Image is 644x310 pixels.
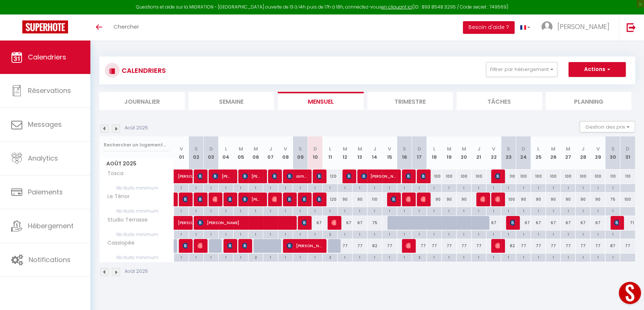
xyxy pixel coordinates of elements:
[391,192,396,206] span: [PERSON_NAME]
[516,136,531,169] th: 24
[263,254,278,261] div: 1
[501,136,516,169] th: 23
[338,230,352,238] div: 1
[551,145,556,152] abbr: M
[367,92,453,110] li: Trimestre
[293,230,307,238] div: 1
[338,136,352,169] th: 12
[101,239,136,247] span: Cassiopée
[272,169,277,183] span: [PERSON_NAME]
[412,207,426,214] div: 1
[576,207,590,214] div: 1
[546,136,561,169] th: 26
[234,230,248,238] div: 1
[561,193,576,206] div: 90
[442,239,457,253] div: 77
[197,239,202,253] span: [PERSON_NAME]
[561,207,575,214] div: 1
[234,184,248,191] div: 1
[242,169,262,183] span: [PERSON_NAME]
[442,184,456,191] div: 1
[248,230,263,238] div: 1
[209,145,213,152] abbr: D
[189,207,203,214] div: 1
[427,207,441,214] div: 1
[263,230,278,238] div: 1
[495,169,500,183] span: [PERSON_NAME]
[427,239,442,253] div: 77
[174,169,189,184] a: [PERSON_NAME]
[462,145,466,152] abbr: M
[189,184,203,191] div: 1
[242,192,262,206] span: [PERSON_NAME]
[590,136,605,169] th: 29
[457,239,471,253] div: 77
[412,239,427,253] div: 77
[480,192,485,206] span: [PERSON_NAME]
[299,145,302,152] abbr: S
[501,207,516,214] div: 1
[197,192,202,206] span: [PERSON_NAME]
[352,184,367,191] div: 1
[397,230,412,238] div: 1
[471,169,486,183] div: 100
[397,136,412,169] th: 16
[316,192,321,206] span: [DEMOGRAPHIC_DATA][PERSON_NAME]
[316,169,321,183] span: joke cortens
[627,23,636,32] img: logout
[605,184,620,191] div: 1
[546,239,561,253] div: 77
[293,207,307,214] div: 1
[531,136,546,169] th: 25
[590,193,605,206] div: 90
[367,207,382,214] div: 1
[566,145,570,152] abbr: M
[239,145,243,152] abbr: M
[219,254,233,261] div: 1
[531,230,545,238] div: 1
[557,22,609,31] span: [PERSON_NAME]
[382,136,397,169] th: 15
[582,145,585,152] abbr: J
[100,207,174,215] span: Nb Nuits minimum
[234,254,248,261] div: 1
[323,230,337,238] div: 2
[367,193,382,206] div: 110
[576,136,590,169] th: 28
[492,145,495,152] abbr: V
[352,239,367,253] div: 77
[442,193,457,206] div: 90
[471,184,486,191] div: 1
[338,216,352,230] div: 67
[204,207,218,214] div: 1
[343,145,347,152] abbr: M
[28,221,74,230] span: Hébergement
[248,207,263,214] div: 1
[100,158,174,169] span: Août 2025
[174,230,189,238] div: 1
[626,145,629,152] abbr: D
[338,193,352,206] div: 90
[178,212,195,226] span: [PERSON_NAME]
[382,207,397,214] div: 1
[620,216,635,230] div: 71
[447,145,451,152] abbr: M
[561,216,576,230] div: 67
[346,169,351,183] span: [PERSON_NAME]
[620,169,635,183] div: 110
[174,193,178,207] a: [PERSON_NAME]
[174,254,189,261] div: 1
[101,216,149,224] span: Studio Terrasse
[219,207,233,214] div: 1
[561,136,576,169] th: 27
[576,169,590,183] div: 100
[331,216,336,230] span: [PERSON_NAME]
[561,184,575,191] div: 1
[234,136,248,169] th: 05
[590,207,605,214] div: 1
[338,239,352,253] div: 77
[576,239,590,253] div: 77
[412,184,426,191] div: 1
[263,136,278,169] th: 07
[28,52,66,62] span: Calendriers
